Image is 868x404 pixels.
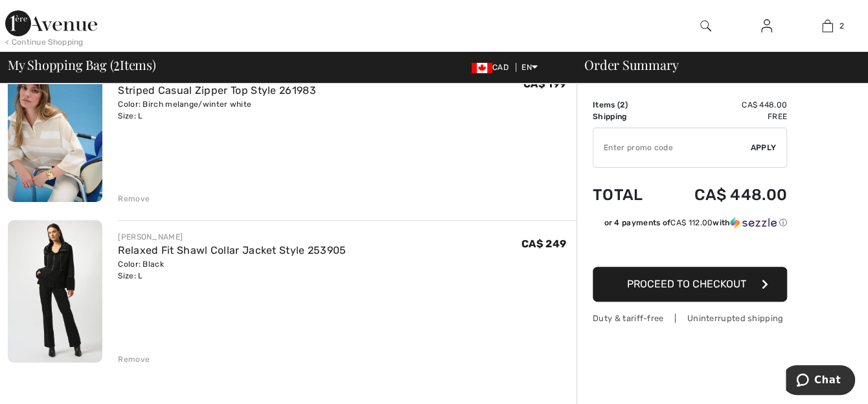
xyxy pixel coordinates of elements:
img: Relaxed Fit Shawl Collar Jacket Style 253905 [8,220,102,362]
span: CA$ 249 [521,238,566,250]
img: My Bag [822,18,833,34]
img: search the website [700,18,711,34]
img: Striped Casual Zipper Top Style 261983 [8,60,102,202]
a: 2 [797,18,857,34]
td: Items ( ) [593,99,661,111]
a: Striped Casual Zipper Top Style 261983 [118,84,315,96]
td: Total [593,173,661,217]
a: Sign In [751,18,782,34]
span: 2 [620,100,624,109]
div: Remove [118,193,150,205]
span: Proceed to Checkout [627,278,746,290]
td: Free [661,111,787,122]
div: Duty & tariff-free | Uninterrupted shipping [593,312,787,324]
span: CAD [472,63,514,72]
iframe: PayPal-paypal [593,233,787,262]
img: Canadian Dollar [472,63,492,73]
span: CA$ 112.00 [670,218,713,227]
a: Relaxed Fit Shawl Collar Jacket Style 253905 [118,244,346,256]
div: Color: Black Size: L [118,258,346,282]
div: < Continue Shopping [5,36,84,48]
button: Proceed to Checkout [593,267,787,302]
div: or 4 payments of with [604,217,787,229]
div: Color: Birch melange/winter white Size: L [118,98,315,122]
span: My Shopping Bag ( Items) [8,58,156,71]
img: Sezzle [730,217,777,229]
img: My Info [761,18,772,34]
span: 2 [113,55,120,72]
div: or 4 payments ofCA$ 112.00withSezzle Click to learn more about Sezzle [593,217,787,233]
div: Remove [118,353,150,365]
td: CA$ 448.00 [661,99,787,111]
td: CA$ 448.00 [661,173,787,217]
div: [PERSON_NAME] [118,231,346,243]
input: Promo code [593,128,751,167]
span: Apply [751,142,777,153]
span: EN [521,63,538,72]
span: 2 [839,20,844,32]
div: Order Summary [569,58,860,71]
img: 1ère Avenue [5,10,97,36]
td: Shipping [593,111,661,122]
iframe: Opens a widget where you can chat to one of our agents [786,365,855,398]
span: CA$ 199 [523,78,566,90]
